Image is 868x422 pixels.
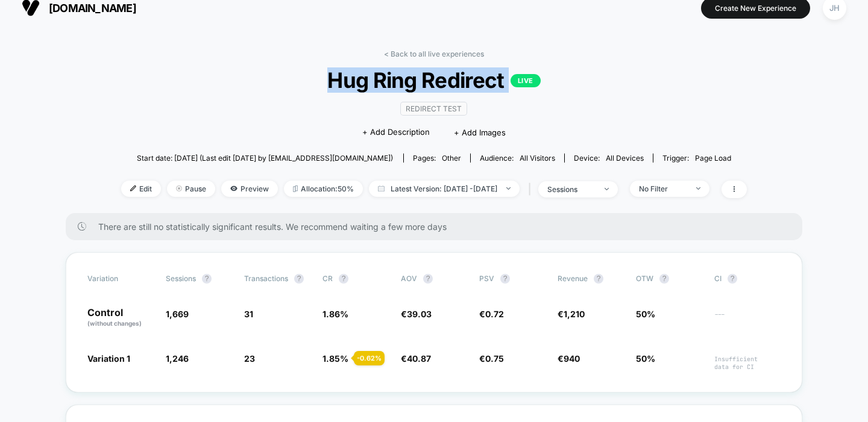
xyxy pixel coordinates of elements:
[659,274,669,284] button: ?
[695,154,731,163] span: Page Load
[87,308,154,328] p: Control
[294,274,304,284] button: ?
[244,353,255,364] span: 23
[407,309,432,319] span: 39.03
[547,185,596,194] div: sessions
[594,274,603,284] button: ?
[442,154,461,163] span: other
[339,274,348,284] button: ?
[362,126,430,138] span: + Add Description
[166,274,196,283] span: Sessions
[558,309,585,319] span: €
[401,353,431,364] span: €
[166,353,189,364] span: 1,246
[401,274,417,283] span: AOV
[485,353,504,364] span: 0.75
[400,102,467,116] span: Redirect Test
[636,353,655,364] span: 50%
[322,274,333,283] span: CR
[401,309,432,319] span: €
[526,181,538,198] span: |
[49,2,136,14] span: [DOMAIN_NAME]
[98,222,778,232] span: There are still no statistically significant results. We recommend waiting a few more days
[558,353,580,364] span: €
[564,309,585,319] span: 1,210
[564,353,580,364] span: 940
[322,353,348,364] span: 1.85 %
[369,181,520,197] span: Latest Version: [DATE] - [DATE]
[564,154,653,163] span: Device:
[639,184,687,193] div: No Filter
[662,154,731,163] div: Trigger:
[121,181,161,197] span: Edit
[176,185,182,191] img: end
[244,309,253,319] span: 31
[485,309,504,319] span: 0.72
[87,320,142,327] span: (without changes)
[479,309,504,319] span: €
[221,181,278,197] span: Preview
[454,128,506,137] span: + Add Images
[511,74,541,87] p: LIVE
[384,49,484,58] a: < Back to all live experiences
[407,353,431,364] span: 40.87
[506,187,511,190] img: end
[606,154,644,163] span: all devices
[87,274,154,284] span: Variation
[87,353,130,364] span: Variation 1
[130,185,136,191] img: edit
[714,274,781,284] span: CI
[202,274,212,284] button: ?
[322,309,348,319] span: 1.86 %
[558,274,588,283] span: Revenue
[166,309,189,319] span: 1,669
[284,181,363,197] span: Allocation: 50%
[636,274,702,284] span: OTW
[244,274,288,283] span: Transactions
[714,311,781,328] span: ---
[728,274,737,284] button: ?
[153,67,715,93] span: Hug Ring Redirect
[293,185,298,192] img: rebalance
[480,154,555,163] div: Audience:
[479,353,504,364] span: €
[378,185,385,191] img: calendar
[479,274,494,283] span: PSV
[413,154,461,163] div: Pages:
[520,154,555,163] span: All Visitors
[167,181,215,197] span: Pause
[605,188,609,190] img: end
[500,274,510,284] button: ?
[423,274,433,284] button: ?
[714,355,781,371] span: Insufficient data for CI
[137,154,393,163] span: Start date: [DATE] (Last edit [DATE] by [EMAIL_ADDRESS][DOMAIN_NAME])
[636,309,655,319] span: 50%
[696,187,700,190] img: end
[354,351,385,365] div: - 0.62 %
